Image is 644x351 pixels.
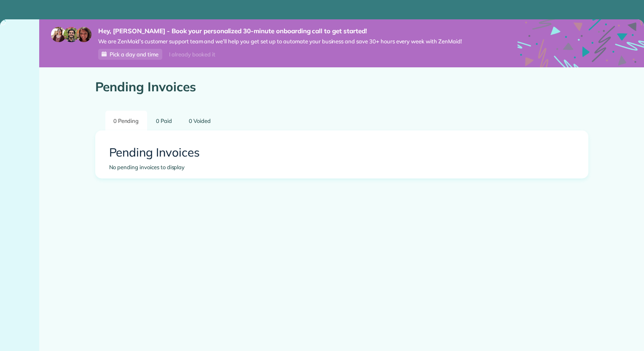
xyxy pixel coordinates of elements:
[98,49,162,60] a: Pick a day and time
[76,27,91,42] img: michelle-19f622bdf1676172e81f8f8fba1fb50e276960ebfe0243fe18214015130c80e4.jpg
[98,38,462,45] span: We are ZenMaid’s customer support team and we’ll help you get set up to automate your business an...
[148,111,180,130] a: 0 Paid
[95,80,588,94] h1: Pending Invoices
[109,146,574,159] h2: Pending Invoices
[105,111,147,130] a: 0 Pending
[109,163,574,172] div: No pending invoices to display
[181,111,219,130] a: 0 Voided
[110,51,158,58] span: Pick a day and time
[98,27,462,35] strong: Hey, [PERSON_NAME] - Book your personalized 30-minute onboarding call to get started!
[51,27,66,42] img: maria-72a9807cf96188c08ef61303f053569d2e2a8a1cde33d635c8a3ac13582a053d.jpg
[164,49,220,60] div: I already booked it
[64,27,79,42] img: jorge-587dff0eeaa6aab1f244e6dc62b8924c3b6ad411094392a53c71c6c4a576187d.jpg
